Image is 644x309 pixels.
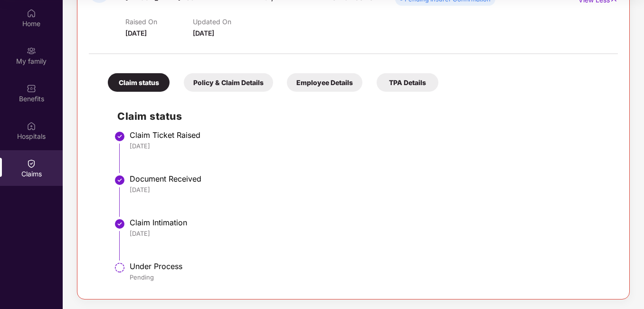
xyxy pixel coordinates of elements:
[27,46,36,56] img: svg+xml;base64,PHN2ZyB3aWR0aD0iMjAiIGhlaWdodD0iMjAiIHZpZXdCb3g9IjAgMCAyMCAyMCIgZmlsbD0ibm9uZSIgeG...
[193,18,260,26] p: Updated On
[27,121,36,131] img: svg+xml;base64,PHN2ZyBpZD0iSG9zcGl0YWxzIiB4bWxucz0iaHR0cDovL3d3dy53My5vcmcvMjAwMC9zdmciIHdpZHRoPS...
[377,73,438,92] div: TPA Details
[27,84,36,93] img: svg+xml;base64,PHN2ZyBpZD0iQmVuZWZpdHMiIHhtbG5zPSJodHRwOi8vd3d3LnczLm9yZy8yMDAwL3N2ZyIgd2lkdGg9Ij...
[130,185,608,194] div: [DATE]
[114,174,125,186] img: svg+xml;base64,PHN2ZyBpZD0iU3RlcC1Eb25lLTMyeDMyIiB4bWxucz0iaHR0cDovL3d3dy53My5vcmcvMjAwMC9zdmciIH...
[130,261,608,271] div: Under Process
[130,218,608,227] div: Claim Intimation
[125,18,193,26] p: Raised On
[114,262,125,273] img: svg+xml;base64,PHN2ZyBpZD0iU3RlcC1QZW5kaW5nLTMyeDMyIiB4bWxucz0iaHR0cDovL3d3dy53My5vcmcvMjAwMC9zdm...
[130,273,608,281] div: Pending
[108,73,170,92] div: Claim status
[125,29,147,37] span: [DATE]
[130,142,608,150] div: [DATE]
[130,174,608,183] div: Document Received
[130,229,608,238] div: [DATE]
[117,108,608,124] h2: Claim status
[114,218,125,230] img: svg+xml;base64,PHN2ZyBpZD0iU3RlcC1Eb25lLTMyeDMyIiB4bWxucz0iaHR0cDovL3d3dy53My5vcmcvMjAwMC9zdmciIH...
[114,131,125,142] img: svg+xml;base64,PHN2ZyBpZD0iU3RlcC1Eb25lLTMyeDMyIiB4bWxucz0iaHR0cDovL3d3dy53My5vcmcvMjAwMC9zdmciIH...
[287,73,362,92] div: Employee Details
[27,9,36,18] img: svg+xml;base64,PHN2ZyBpZD0iSG9tZSIgeG1sbnM9Imh0dHA6Ly93d3cudzMub3JnLzIwMDAvc3ZnIiB3aWR0aD0iMjAiIG...
[184,73,273,92] div: Policy & Claim Details
[193,29,214,37] span: [DATE]
[130,130,608,140] div: Claim Ticket Raised
[27,159,36,168] img: svg+xml;base64,PHN2ZyBpZD0iQ2xhaW0iIHhtbG5zPSJodHRwOi8vd3d3LnczLm9yZy8yMDAwL3N2ZyIgd2lkdGg9IjIwIi...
